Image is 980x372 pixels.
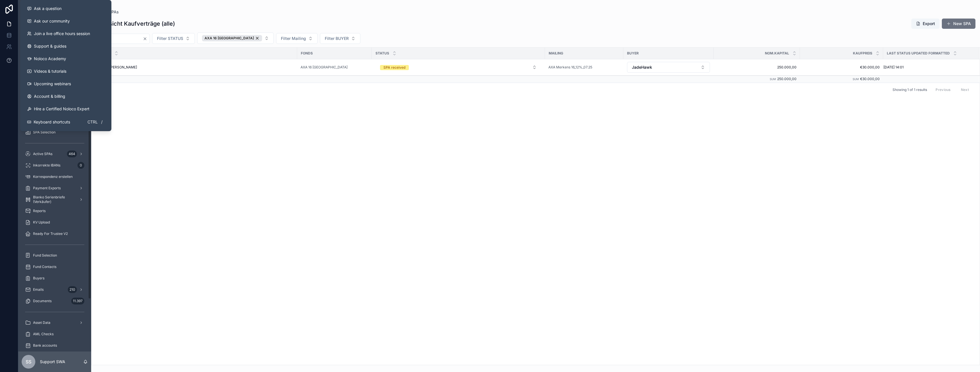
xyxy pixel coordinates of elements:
[34,119,70,125] span: Keyboard shortcuts
[883,65,972,70] a: [DATE] 14:01
[770,78,776,81] small: Sum
[202,35,262,41] button: Unselect 97
[375,62,541,72] button: Select Button
[22,284,88,295] a: Emails210
[860,77,880,81] span: €30.000,00
[33,343,57,348] span: Bank accounts
[803,65,880,70] a: €30.000,00
[22,194,88,205] a: Blanko Serienbriefe (Verkäufer)
[33,163,60,168] span: Inkorrekte IBANs
[33,299,52,303] span: Documents
[87,119,98,125] span: Ctrl
[301,65,368,70] a: AXA 16 [GEOGRAPHIC_DATA]
[549,51,563,56] span: Mailing
[33,320,50,325] span: Asset Data
[40,359,65,365] p: Support SWA
[22,296,88,306] a: Documents11.397
[23,52,109,65] a: Noloco Academy
[911,19,940,29] button: Export
[152,33,195,44] button: Select Button
[883,65,904,70] span: [DATE] 14:01
[375,51,389,56] span: STATUS
[18,33,91,351] div: scrollable content
[34,31,90,36] span: Join a live office hours session
[548,65,592,70] a: AXA Merkens 16_12%_07.25
[34,93,65,99] span: Account & billing
[632,64,652,70] span: JadeHawk
[281,36,306,41] span: Filter Mailing
[33,152,52,156] span: Active SPAs
[33,130,56,135] span: SPA Selection
[893,88,927,92] span: Showing 1 of 1 results
[23,40,109,52] a: Support & guides
[34,6,62,11] span: Ask a question
[548,65,620,70] a: AXA Merkens 16_12%_07.25
[320,33,360,44] button: Select Button
[23,15,109,27] a: Ask our community
[777,77,797,81] span: 250.000,00
[96,20,175,28] h1: Übersicht Kaufverträge (alle)
[22,127,88,137] a: SPA Selection
[22,340,88,351] a: Bank accounts
[98,65,294,70] a: 87707 [PERSON_NAME]
[23,78,109,90] a: Upcoming webinars
[143,36,150,41] button: Clear
[98,65,137,70] span: 87707 [PERSON_NAME]
[853,51,872,56] span: Kaufpreis
[23,115,109,129] button: Keyboard shortcutsCtrl/
[34,68,66,74] span: Videos & tutorials
[23,90,109,103] a: Account & billing
[33,186,61,190] span: Payment Exports
[77,162,84,169] div: 0
[627,62,710,73] button: Select Button
[22,206,88,216] a: Reports
[853,78,859,81] small: Sum
[34,106,89,112] span: Hire a Certified Noloco Expert
[34,56,66,62] span: Noloco Academy
[325,36,349,41] span: Filter BUYER
[33,195,75,204] span: Blanko Serienbriefe (Verkäufer)
[67,151,77,157] div: 464
[22,229,88,239] a: Ready For Trustee V2
[22,318,88,328] a: Asset Data
[33,231,68,236] span: Ready For Trustee V2
[33,220,50,225] span: KV Upload
[22,149,88,159] a: Active SPAs464
[383,65,405,70] div: SPA received
[33,265,56,269] span: Fund Contacts
[23,2,109,15] button: Ask a question
[23,103,109,115] button: Hire a Certified Noloco Expert
[205,36,254,40] span: AXA 16 [GEOGRAPHIC_DATA]
[33,276,44,280] span: Buyers
[34,18,70,24] span: Ask our community
[22,172,88,182] a: Korrespondenz erstellen
[717,65,797,70] a: 250.000,00
[765,51,789,56] span: Nom.Kapital
[22,160,88,170] a: Inkorrekte IBANs0
[301,65,348,70] a: AXA 16 [GEOGRAPHIC_DATA]
[22,262,88,272] a: Fund Contacts
[99,120,104,124] span: /
[33,209,46,213] span: Reports
[276,33,318,44] button: Select Button
[23,65,109,78] a: Videos & tutorials
[33,332,54,336] span: AML Checks
[22,329,88,339] a: AML Checks
[627,51,639,56] span: BUYER
[627,62,710,73] a: Select Button
[68,286,77,293] div: 210
[34,81,71,87] span: Upcoming webinars
[33,287,44,292] span: Emails
[22,250,88,261] a: Fund Selection
[22,217,88,227] a: KV Upload
[942,19,975,29] button: New SPA
[71,298,84,304] div: 11.397
[301,51,313,56] span: Fonds
[26,358,31,365] span: SS
[887,51,950,56] span: Last Status Updated Formatted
